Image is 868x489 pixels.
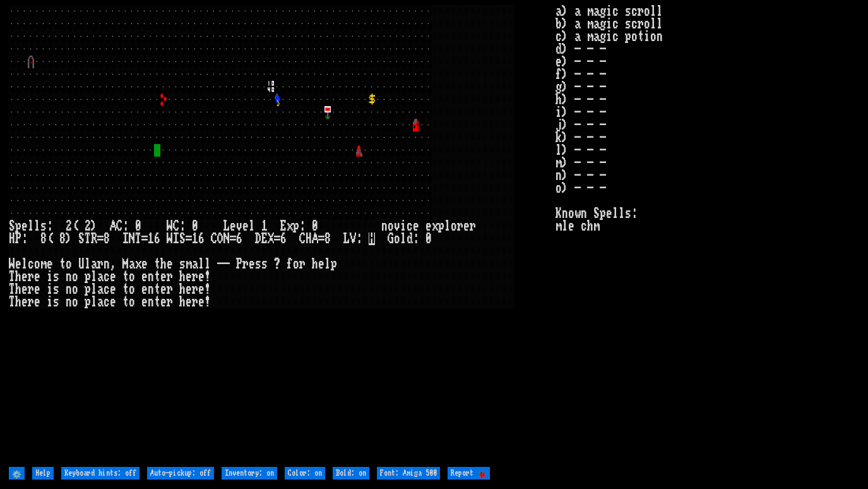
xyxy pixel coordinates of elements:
div: o [129,270,135,283]
div: o [34,258,40,270]
div: i [400,220,407,232]
div: e [141,270,148,283]
div: H [9,232,15,245]
div: c [104,296,110,308]
div: : [21,232,28,245]
div: r [167,270,173,283]
div: T [9,283,15,296]
div: r [97,258,104,270]
div: h [179,296,186,308]
div: 6 [236,232,242,245]
div: : [356,232,362,245]
div: c [407,220,413,232]
div: e [186,283,192,296]
div: I [173,232,179,245]
input: Inventory: on [222,467,277,480]
div: a [192,258,198,270]
div: e [110,296,116,308]
div: l [28,220,34,232]
div: U [78,258,85,270]
div: e [21,270,28,283]
div: : [413,232,419,245]
div: 0 [425,232,432,245]
div: e [110,283,116,296]
div: h [15,283,21,296]
div: I [122,232,129,245]
div: l [91,270,97,283]
div: h [312,258,318,270]
mark: H [369,232,375,245]
div: C [116,220,122,232]
input: Color: on [285,467,325,480]
div: N [223,232,230,245]
div: 8 [40,232,47,245]
div: l [85,258,91,270]
div: l [91,283,97,296]
div: p [15,220,21,232]
div: ( [47,232,53,245]
div: i [47,296,53,308]
div: e [242,220,249,232]
div: a [129,258,135,270]
div: M [122,258,129,270]
div: ! [205,283,211,296]
div: D [255,232,261,245]
div: = [274,232,280,245]
div: ) [66,232,72,245]
div: r [28,296,34,308]
div: 6 [154,232,160,245]
div: p [85,296,91,308]
div: f [287,258,293,270]
div: A [312,232,318,245]
div: n [104,258,110,270]
div: r [28,283,34,296]
div: r [299,258,306,270]
div: : [179,220,186,232]
div: - [217,258,223,270]
div: = [97,232,104,245]
div: W [167,220,173,232]
div: : [299,220,306,232]
div: P [236,258,242,270]
div: e [198,283,205,296]
div: o [66,258,72,270]
div: o [394,232,400,245]
div: A [110,220,116,232]
div: 8 [104,232,110,245]
div: e [167,258,173,270]
stats: a) a magic scroll b) a magic scroll c) a magic potion d) - - - e) - - - f) - - - g) - - - h) - - ... [556,5,859,465]
div: 1 [261,220,268,232]
div: R [91,232,97,245]
div: i [47,270,53,283]
div: W [167,232,173,245]
div: T [9,296,15,308]
div: 0 [192,220,198,232]
div: p [438,220,444,232]
div: 2 [66,220,72,232]
div: a [97,270,104,283]
div: T [135,232,141,245]
div: l [249,220,255,232]
div: o [72,283,78,296]
div: e [160,270,167,283]
div: = [186,232,192,245]
div: h [160,258,167,270]
div: l [198,258,205,270]
div: 0 [135,220,141,232]
div: L [343,232,350,245]
div: T [85,232,91,245]
div: e [141,296,148,308]
div: s [179,258,186,270]
div: n [66,296,72,308]
div: r [167,296,173,308]
div: h [179,283,186,296]
div: t [154,270,160,283]
div: r [192,296,198,308]
div: t [122,270,129,283]
div: E [261,232,268,245]
div: = [230,232,236,245]
div: a [91,258,97,270]
input: Help [32,467,54,480]
div: l [21,258,28,270]
div: - [223,258,230,270]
